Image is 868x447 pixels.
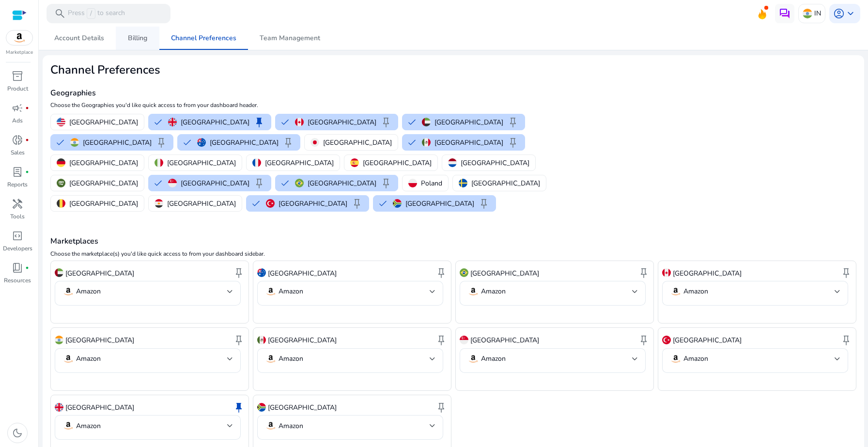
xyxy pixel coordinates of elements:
p: [GEOGRAPHIC_DATA] [181,117,249,127]
span: Channel Preferences [171,35,236,42]
span: keep [435,334,447,346]
p: [GEOGRAPHIC_DATA] [268,335,337,345]
img: es.svg [350,158,359,167]
p: [GEOGRAPHIC_DATA] [210,138,279,148]
p: Amazon [683,287,708,296]
p: [GEOGRAPHIC_DATA] [308,117,376,127]
span: keep [233,334,245,346]
span: handyman [12,198,23,210]
p: Reports [7,180,28,189]
p: [GEOGRAPHIC_DATA] [181,178,249,188]
img: br.svg [460,268,468,277]
img: eg.svg [155,199,163,208]
p: Choose the Geographies you'd like quick access to from your dashboard header. [50,101,588,109]
img: za.svg [393,199,402,208]
img: amazon.svg [670,286,682,297]
p: Resources [4,276,31,285]
img: sg.svg [460,336,468,344]
p: [GEOGRAPHIC_DATA] [167,199,236,209]
p: Sales [11,148,25,157]
h2: Channel Preferences [50,63,588,77]
span: keep [380,116,392,128]
img: amazon.svg [467,353,479,365]
span: keep [507,116,519,128]
img: au.svg [197,138,206,147]
span: dark_mode [12,427,23,439]
span: inventory_2 [12,70,23,82]
p: Product [7,84,28,93]
img: tr.svg [662,336,671,344]
p: Amazon [683,355,708,363]
img: it.svg [155,158,163,167]
img: amazon.svg [62,286,74,297]
img: mx.svg [257,336,266,344]
img: amazon.svg [265,286,277,297]
img: amazon.svg [467,286,479,297]
img: ae.svg [55,268,63,277]
p: [GEOGRAPHIC_DATA] [308,178,376,188]
span: keep [840,267,852,278]
p: [GEOGRAPHIC_DATA] [265,158,334,168]
p: Amazon [76,422,101,431]
span: keep [435,401,447,413]
p: Press to search [68,8,125,19]
span: fiber_manual_record [25,266,29,270]
img: amazon.svg [62,420,74,432]
span: keep [155,137,167,148]
span: keep [840,334,852,346]
p: Marketplace [6,49,33,56]
img: ca.svg [662,268,671,277]
img: uk.svg [168,118,177,126]
p: [GEOGRAPHIC_DATA] [405,199,474,209]
img: tr.svg [266,199,275,208]
span: fiber_manual_record [25,170,29,174]
img: amazon.svg [6,31,32,45]
img: amazon.svg [265,353,277,365]
p: [GEOGRAPHIC_DATA] [69,158,138,168]
span: keep [380,177,392,189]
p: Developers [3,244,32,253]
p: [GEOGRAPHIC_DATA] [363,158,432,168]
span: campaign [12,102,23,114]
h4: Marketplaces [50,237,856,246]
p: Choose the marketplace(s) you'd like quick access to from your dashboard sidebar. [50,249,856,258]
img: in.svg [803,9,812,18]
span: keep [638,334,650,346]
p: [GEOGRAPHIC_DATA] [65,402,134,413]
p: [GEOGRAPHIC_DATA] [471,178,540,188]
img: sg.svg [168,179,177,187]
img: nl.svg [448,158,457,167]
p: [GEOGRAPHIC_DATA] [65,335,134,345]
img: ca.svg [295,118,304,126]
span: book_4 [12,262,23,274]
span: keep [351,198,363,209]
span: donut_small [12,134,23,146]
img: za.svg [257,403,266,412]
p: Tools [10,212,25,221]
p: Ads [12,116,23,125]
img: amazon.svg [265,420,277,432]
span: keep [507,137,519,148]
p: [GEOGRAPHIC_DATA] [268,402,337,413]
h4: Geographies [50,89,588,98]
span: keep [253,116,265,128]
img: amazon.svg [670,353,682,365]
span: / [87,8,95,19]
p: [GEOGRAPHIC_DATA] [470,335,539,345]
p: Poland [421,178,442,188]
span: Team Management [260,35,320,42]
span: lab_profile [12,166,23,178]
p: Amazon [76,287,101,296]
img: in.svg [70,138,79,147]
p: [GEOGRAPHIC_DATA] [323,138,392,148]
img: pl.svg [408,179,417,187]
span: keep [253,177,265,189]
img: de.svg [57,158,65,167]
span: Account Details [54,35,104,42]
img: au.svg [257,268,266,277]
img: ae.svg [422,118,431,126]
p: [GEOGRAPHIC_DATA] [470,268,539,278]
img: in.svg [55,336,63,344]
span: fiber_manual_record [25,138,29,142]
p: [GEOGRAPHIC_DATA] [83,138,152,148]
